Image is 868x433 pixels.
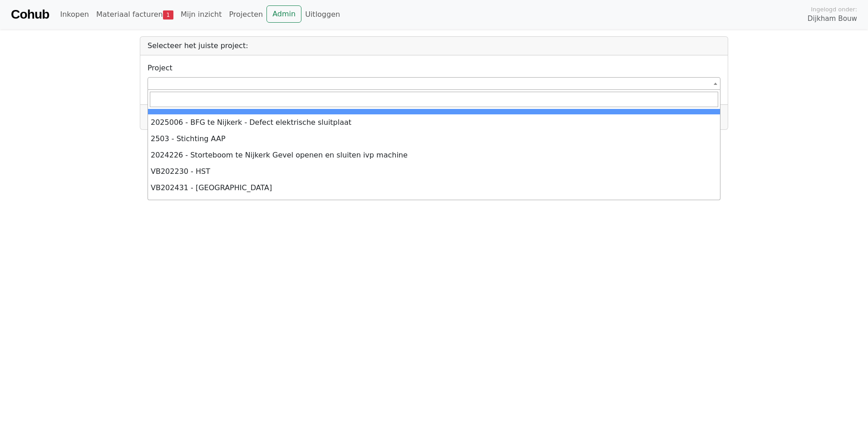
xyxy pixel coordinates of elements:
span: Ingelogd onder: [811,5,857,14]
a: Admin [266,5,301,23]
a: Materiaal facturen1 [93,5,177,24]
a: Cohub [11,4,49,25]
span: Dijkham Bouw [808,14,857,24]
span: 1 [163,10,173,20]
li: VB202431 - [GEOGRAPHIC_DATA] [148,180,720,196]
li: 2503 - Stichting AAP [148,131,720,147]
a: Uitloggen [301,5,344,24]
div: Selecteer het juiste project: [140,37,728,55]
label: Project [148,63,173,74]
a: Inkopen [56,5,92,24]
li: 2024226 - Storteboom te Nijkerk Gevel openen en sluiten ivp machine [148,147,720,163]
a: Mijn inzicht [177,5,226,24]
li: 2025006 - BFG te Nijkerk - Defect elektrische sluitplaat [148,114,720,131]
li: 2401 - Groenland Kip Bodegraven [148,196,720,212]
li: VB202230 - HST [148,163,720,180]
a: Projecten [225,5,266,24]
